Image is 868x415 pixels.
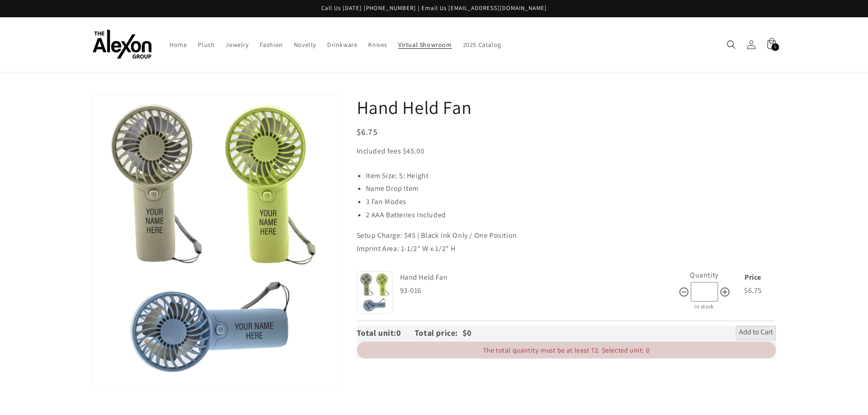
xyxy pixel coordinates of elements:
div: Hand Held Fan [400,271,676,284]
div: In stock [678,302,730,312]
span: 2025 Catalog [463,41,501,49]
a: 2025 Catalog [457,35,507,54]
li: Item Size: 5: Height [366,169,776,183]
p: Imprint Area: 1-1/2" W x 1/2" H [357,242,776,256]
span: Novelty [294,41,316,49]
img: The Alexon Group [92,30,152,59]
li: 3 Fan Modes [366,195,776,209]
summary: Search [721,35,741,55]
span: 0 [396,328,415,338]
span: Fashion [260,41,283,49]
h1: Hand Held Fan [357,95,776,119]
a: Novelty [288,35,322,54]
div: 93-016 [400,284,678,297]
div: Total unit: Total price: [357,326,462,340]
span: Drinkware [327,41,357,49]
label: Quantity [690,270,719,280]
img: Default Title [357,271,393,313]
a: Home [164,35,192,54]
a: Fashion [254,35,288,54]
span: $6.75 [744,286,762,295]
span: Add to Cart [739,328,773,338]
div: The total quantity must be at least 72. Selected unit: 0 [357,342,776,359]
span: 1 [774,43,776,51]
span: $0 [462,328,471,338]
span: Jewelry [226,41,248,49]
span: Home [169,41,187,49]
span: Plush [198,41,215,49]
a: Drinkware [322,35,363,54]
span: Included fees $45.00 [357,146,425,156]
span: Virtual Showroom [398,41,452,49]
span: $6.75 [357,127,378,137]
a: Jewelry [220,35,254,54]
a: Virtual Showroom [393,35,457,54]
div: Price [733,271,774,284]
span: Knives [368,41,387,49]
li: 2 AAA Batteries Included [366,209,776,222]
li: Name Drop Item [366,182,776,195]
a: Knives [363,35,393,54]
p: Setup Charge: $45 | Black Ink Only / One Position [357,229,776,242]
button: Add to Cart [736,326,776,340]
a: Plush [192,35,220,54]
